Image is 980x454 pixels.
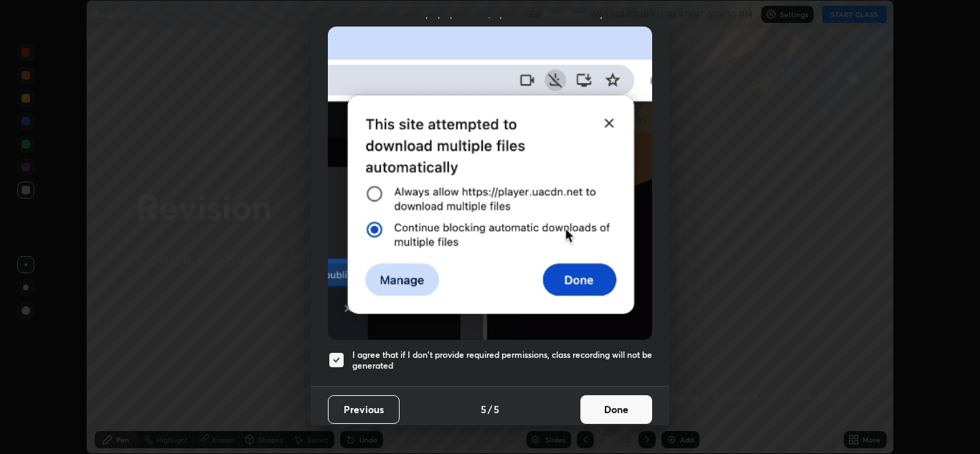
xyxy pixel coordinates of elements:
h4: 5 [481,402,486,417]
img: downloads-permission-blocked.gif [328,27,652,340]
h5: I agree that if I don't provide required permissions, class recording will not be generated [352,349,652,372]
h4: 5 [494,402,499,417]
button: Previous [328,395,400,424]
button: Done [580,395,652,424]
h4: / [488,402,492,417]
